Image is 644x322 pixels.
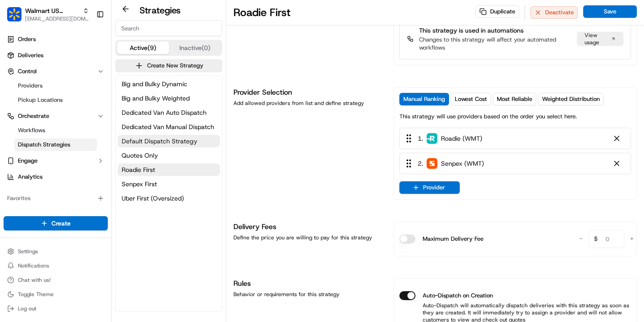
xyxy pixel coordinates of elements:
button: Big and Bulky Weighted [118,92,220,105]
button: Most Reliable [493,93,536,105]
div: Define the price you are willing to pay for this strategy [233,234,383,241]
h1: Roadie First [233,5,291,20]
a: Workflows [14,124,97,137]
span: Analytics [18,173,42,181]
a: Pickup Locations [14,94,97,106]
button: Deactivate [530,6,578,19]
span: Providers [18,82,42,90]
h2: Strategies [140,4,181,17]
button: Start new chat [152,88,163,99]
span: Manual Ranking [403,95,445,103]
span: Dedicated Van Auto Dispatch [122,108,207,117]
button: Control [4,64,108,79]
button: [EMAIL_ADDRESS][DOMAIN_NAME] [25,15,89,22]
a: 📗Knowledge Base [5,126,72,142]
a: Webhooks [7,209,93,217]
span: Deliveries [18,51,43,59]
button: Uber First (Oversized) [118,192,220,205]
div: We're available if you need us! [30,94,113,101]
span: Settings [18,248,38,255]
button: Inactive (0) [169,42,221,54]
div: 💻 [76,130,83,138]
a: 💻API Documentation [72,126,147,142]
button: Create [4,216,108,230]
button: Toggle Theme [4,288,108,301]
div: Favorites [4,191,108,205]
h1: Delivery Fees [233,222,383,232]
img: Walmart US Stores [7,7,21,21]
button: Senpex First [118,178,220,190]
button: Quotes Only [118,149,220,162]
span: Dispatch Strategies [18,141,70,149]
span: Knowledge Base [18,130,68,138]
img: 1736555255976-a54dd68f-1ca7-489b-9aae-adbdc363a1c4 [9,85,25,101]
p: Changes to this strategy will affect your automated workflows [419,36,572,52]
button: Create New Strategy [115,59,222,72]
span: Notifications [18,262,49,269]
span: Walmart US Stores [25,6,79,15]
img: senpex-logo.png [427,158,437,169]
span: API Documentation [85,130,144,138]
div: 📗 [9,130,16,138]
span: Pickup Locations [18,96,63,104]
div: 2 . [403,159,484,168]
span: Senpex (WMT) [441,159,484,168]
button: Big and Bulky Dynamic [118,78,220,90]
img: Nash [9,9,27,27]
button: Roadie First [118,163,220,176]
span: $ [590,231,601,249]
span: Control [18,67,37,75]
button: Provider [399,181,460,194]
a: Deliveries [4,48,108,63]
span: Roadie First [122,165,155,174]
div: Behavior or requirements for this strategy [233,291,383,298]
span: Most Reliable [497,95,532,103]
div: Start new chat [30,85,147,94]
span: Orchestrate [18,112,49,120]
span: Create [51,219,71,228]
span: Lowest Cost [455,95,487,103]
div: 2. Senpex (WMT) [399,153,631,174]
button: Notifications [4,259,108,272]
button: Walmart US StoresWalmart US Stores[EMAIL_ADDRESS][DOMAIN_NAME] [4,4,93,25]
button: Settings [4,245,108,258]
span: Webhooks [18,209,45,217]
div: Add allowed providers from list and define strategy [233,100,383,107]
a: Orders [4,32,108,46]
button: Active (9) [117,42,169,54]
a: View usage [577,32,623,46]
span: Orders [18,35,36,43]
p: This strategy is used in automations [419,26,572,35]
span: Pylon [89,151,108,158]
button: Log out [4,302,108,315]
button: Chat with us! [4,274,108,286]
span: Log out [18,305,36,312]
span: Weighted Distribution [542,95,600,103]
p: Welcome 👋 [9,36,163,50]
button: Dedicated Van Auto Dispatch [118,106,220,119]
span: Dedicated Van Manual Dispatch [122,122,214,131]
span: Senpex First [122,180,157,188]
button: Dedicated Van Manual Dispatch [118,121,220,133]
span: Big and Bulky Dynamic [122,79,187,88]
span: Chat with us! [18,276,51,284]
input: Got a question? Start typing here... [23,58,161,67]
span: Toggle Theme [18,291,54,298]
button: Save [583,5,637,18]
a: Default Dispatch Strategy [118,135,220,147]
button: Weighted Distribution [538,93,604,105]
span: Engage [18,157,38,165]
label: Auto-Dispatch on Creation [423,291,493,300]
button: Engage [4,154,108,168]
button: Lowest Cost [451,93,491,105]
